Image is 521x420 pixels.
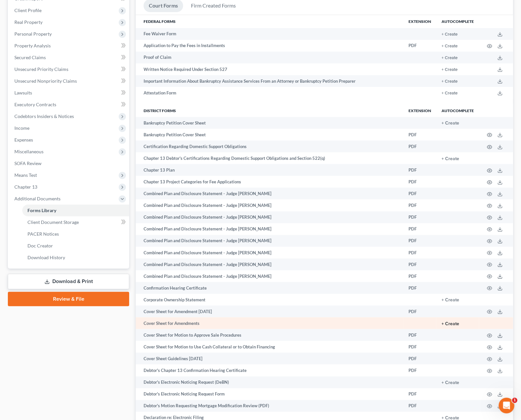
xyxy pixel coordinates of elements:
td: PDF [403,306,436,317]
span: Codebtors Insiders & Notices [14,113,74,119]
td: PDF [403,129,436,141]
th: Federal Forms [136,15,403,28]
a: Property Analysis [9,40,129,52]
td: Bankruptcy Petition Cover Sheet [136,117,403,129]
td: Cover Sheet for Motion to Use Cash Collateral or to Obtain Financing [136,341,403,353]
td: Cover Sheet Guidelines [DATE] [136,353,403,364]
td: Bankruptcy Petition Cover Sheet [136,129,403,141]
iframe: Intercom live chat [499,398,514,413]
td: Debtor's Electronic Noticing Request (DeBN) [136,377,403,388]
span: Forms Library [27,208,56,213]
td: PDF [403,400,436,412]
span: Property Analysis [14,43,51,48]
td: PDF [403,235,436,247]
td: Debtor's Motion Requesting Mortgage Modification Review (PDF) [136,400,403,412]
td: PDF [403,282,436,294]
button: + Create [442,56,458,60]
span: Secured Claims [14,55,46,60]
td: Cover Sheet for Amendments [136,317,403,329]
a: Unsecured Nonpriority Claims [9,75,129,87]
td: PDF [403,270,436,282]
span: Unsecured Priority Claims [14,66,68,72]
span: Executory Contracts [14,102,56,107]
span: Additional Documents [14,196,61,201]
td: PDF [403,211,436,223]
td: Combined Plan and Disclosure Statement - Judge [PERSON_NAME] [136,270,403,282]
td: Chapter 13 Plan [136,164,403,176]
td: Combined Plan and Disclosure Statement - Judge [PERSON_NAME] [136,259,403,270]
td: Combined Plan and Disclosure Statement - Judge [PERSON_NAME] [136,188,403,199]
td: Debtor's Electronic Noticing Request Form [136,388,403,400]
td: Important Information About Bankruptcy Assistance Services From an Attorney or Bankruptcy Petitio... [136,75,403,87]
button: + Create [442,44,458,48]
td: PDF [403,176,436,188]
span: Chapter 13 [14,184,37,190]
span: 1 [512,398,517,403]
td: Confirmation Hearing Certificate [136,282,403,294]
td: Chapter 13 Debtor's Certifications Regarding Domestic Support Obligations and Section 522(q) [136,152,403,164]
button: + Create [442,79,458,84]
span: Miscellaneous [14,149,43,154]
td: PDF [403,164,436,176]
span: Income [14,125,29,131]
a: Review & File [8,292,129,306]
td: Corporate Ownership Statement [136,294,403,306]
a: Client Document Storage [22,216,129,228]
td: Attestation Form [136,87,403,99]
button: + Create [442,121,459,126]
td: Debtor's Chapter 13 Confirmation Hearing Certificate [136,364,403,376]
a: Doc Creator [22,240,129,252]
button: + Create [442,322,459,326]
a: Secured Claims [9,52,129,63]
button: + Create [442,157,459,161]
td: Cover Sheet for Motion to Approve Sale Procedures [136,329,403,341]
td: PDF [403,141,436,152]
a: Lawsuits [9,87,129,99]
a: PACER Notices [22,228,129,240]
div: PDF [408,42,431,49]
span: Lawsuits [14,90,32,95]
span: Personal Property [14,31,52,37]
td: Combined Plan and Disclosure Statement - Judge [PERSON_NAME] [136,247,403,259]
a: Download & Print [8,274,129,289]
span: Real Property [14,19,43,25]
a: Forms Library [22,205,129,216]
td: PDF [403,388,436,400]
span: Download History [27,255,65,260]
button: + Create [442,298,459,302]
span: Means Test [14,172,37,178]
td: PDF [403,364,436,376]
td: Combined Plan and Disclosure Statement - Judge [PERSON_NAME] [136,223,403,235]
td: Fee Waiver Form [136,28,403,40]
span: Client Profile [14,8,42,13]
span: SOFA Review [14,160,42,166]
td: Cover Sheet for Amendment [DATE] [136,306,403,317]
th: Extension [403,15,436,28]
th: District forms [136,104,403,117]
td: PDF [403,188,436,199]
td: Combined Plan and Disclosure Statement - Judge [PERSON_NAME] [136,235,403,247]
th: Extension [403,104,436,117]
td: Combined Plan and Disclosure Statement - Judge [PERSON_NAME] [136,211,403,223]
th: Autocomplete [436,15,479,28]
td: Proof of Claim [136,52,403,63]
td: PDF [403,259,436,270]
button: + Create [442,32,458,37]
a: Executory Contracts [9,99,129,110]
td: PDF [403,223,436,235]
span: Client Document Storage [27,219,79,225]
td: Chapter 13 Project Categories for Fee Applications [136,176,403,188]
span: Expenses [14,137,33,143]
td: PDF [403,199,436,211]
button: + Create [442,380,459,385]
td: Certification Regarding Domestic Support Obligations [136,141,403,152]
a: Unsecured Priority Claims [9,63,129,75]
a: Download History [22,252,129,263]
a: SOFA Review [9,158,129,169]
td: Combined Plan and Disclosure Statement - Judge [PERSON_NAME] [136,199,403,211]
td: PDF [403,341,436,353]
span: Unsecured Nonpriority Claims [14,78,77,84]
td: PDF [403,247,436,259]
td: PDF [403,329,436,341]
span: Doc Creator [27,243,53,248]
